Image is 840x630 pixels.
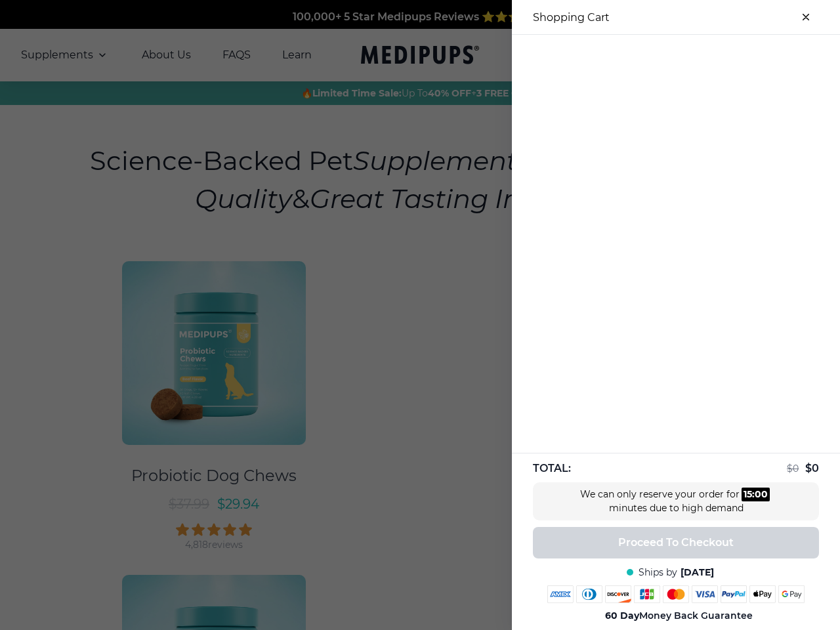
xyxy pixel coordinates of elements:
div: 00 [755,488,768,501]
span: TOTAL: [533,461,571,476]
img: jcb [634,585,660,603]
img: amex [547,585,574,603]
div: : [742,488,770,501]
span: $ 0 [805,462,819,474]
button: close-cart [793,4,819,30]
div: We can only reserve your order for minutes due to high demand [577,488,774,515]
img: visa [692,585,718,603]
img: paypal [721,585,747,603]
h3: Shopping Cart [533,11,610,24]
img: mastercard [663,585,689,603]
img: discover [605,585,631,603]
strong: 60 Day [605,610,639,621]
span: $ 0 [787,463,799,474]
div: 15 [744,488,752,501]
img: google [778,585,805,603]
img: apple [749,585,776,603]
img: diners-club [576,585,602,603]
span: Money Back Guarantee [605,610,753,622]
span: [DATE] [681,566,714,579]
span: Ships by [639,566,677,579]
